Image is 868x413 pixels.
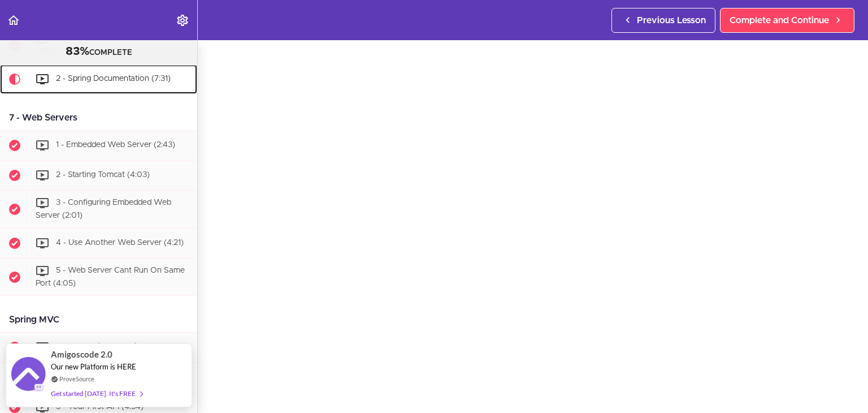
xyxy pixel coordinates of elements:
a: Complete and Continue [720,8,854,33]
span: 5 - Web Server Cant Run On Same Port (4:05) [36,266,185,287]
img: provesource social proof notification image [11,357,45,394]
span: 3 - Configuring Embedded Web Server (2:01) [36,199,171,220]
div: Get started [DATE]. It's FREE [51,387,142,400]
div: COMPLETE [14,45,183,59]
svg: Settings Menu [176,14,189,27]
iframe: Video Player [220,57,845,409]
svg: Back to course curriculum [7,14,20,27]
span: 4 - Use Another Web Server (4:21) [56,239,184,247]
span: Our new Platform is HERE [51,362,136,371]
span: 3 - Your First API (4:54) [56,403,144,411]
span: 2 - Spring Documentation (7:31) [56,75,171,83]
span: Previous Lesson [637,14,706,27]
span: Amigoscode 2.0 [51,348,112,361]
a: Previous Lesson [611,8,715,33]
span: 83% [66,46,89,57]
span: 1 - Embedded Web Server (2:43) [56,141,175,149]
span: 2 - Starting Tomcat (4:03) [56,171,150,179]
a: ProveSource [59,374,94,384]
span: Complete and Continue [730,14,829,27]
